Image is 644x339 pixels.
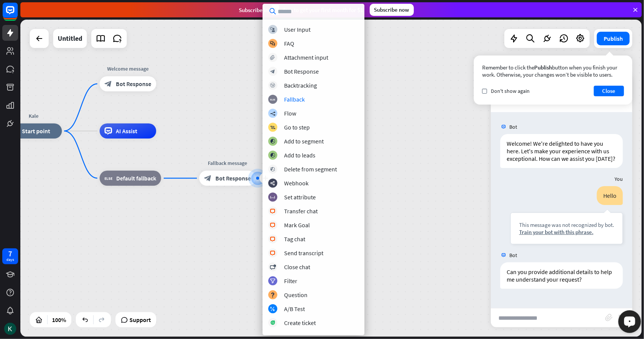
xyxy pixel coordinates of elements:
iframe: LiveChat chat widget [612,307,644,339]
div: Untitled [58,29,82,48]
div: Webhook [284,179,309,187]
span: Bot [509,252,517,259]
div: Hello [597,186,623,205]
span: Publish [534,64,552,71]
i: block_delete_from_segment [271,167,275,172]
div: Delete from segment [284,165,337,173]
i: block_goto [270,125,275,130]
div: Subscribe in days to get your first month for $1 [239,5,364,15]
i: block_livechat [270,237,276,242]
div: Train your bot with this phrase. [519,228,614,236]
div: Mark Goal [284,221,310,229]
div: Set attribute [284,193,316,201]
i: block_close_chat [270,265,276,270]
i: block_attachment [605,314,613,321]
div: Create ticket [284,319,316,327]
div: Backtracking [284,82,317,89]
span: Bot Response [215,174,251,182]
span: Support [129,314,151,326]
div: A/B Test [284,305,305,313]
div: Fallback [284,96,305,103]
i: block_ab_testing [271,307,275,311]
span: Start point [22,127,50,135]
div: Filter [284,277,297,285]
i: block_livechat [270,251,276,256]
i: block_fallback [105,174,112,182]
i: block_faq [271,41,275,46]
div: days [6,257,14,262]
i: block_question [271,293,275,297]
span: AI Assist [116,127,137,135]
div: Send transcript [284,249,323,257]
i: block_bot_response [105,80,112,88]
i: builder_tree [270,111,275,116]
div: Welcome! We're delighted to have you here. Let's make your experience with us exceptional. How ca... [500,134,623,168]
button: Close [594,86,624,96]
div: Close chat [284,263,310,271]
span: You [615,176,623,182]
i: block_user_input [271,27,275,32]
i: filter [270,279,275,284]
i: block_fallback [271,97,275,102]
div: Tag chat [284,235,305,243]
div: Add to segment [284,137,324,145]
div: Subscribe now [370,4,414,16]
div: Go to step [284,123,310,131]
div: Add to leads [284,151,315,159]
i: block_livechat [270,223,276,228]
i: block_add_to_segment [270,153,275,158]
i: block_bot_response [271,69,275,74]
div: Question [284,291,307,299]
span: Bot Response [116,80,151,88]
div: Attachment input [284,54,328,61]
a: 7 days [2,248,18,264]
i: block_add_to_segment [270,139,275,144]
i: block_bot_response [204,174,212,182]
div: This message was not recognized by bot. [519,221,614,228]
div: Can you provide additional details to help me understand your request? [500,262,623,289]
div: Flow [284,109,296,117]
div: Remember to click the button when you finish your work. Otherwise, your changes won’t be visible ... [482,64,624,78]
div: Welcome message [94,65,162,72]
i: block_backtracking [271,83,275,88]
div: 7 [8,250,12,257]
div: FAQ [284,40,294,47]
i: webhooks [271,181,275,186]
div: Transfer chat [284,207,318,215]
div: User Input [284,26,310,33]
div: 100% [50,314,68,326]
div: Bot Response [284,68,319,75]
span: Default fallback [116,174,156,182]
i: block_attachment [271,55,275,60]
div: Fallback message [194,159,261,167]
span: Don't show again [491,88,530,94]
i: block_set_attribute [271,195,275,200]
span: Bot [509,123,517,130]
i: block_livechat [270,209,276,214]
button: Publish [597,32,630,45]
